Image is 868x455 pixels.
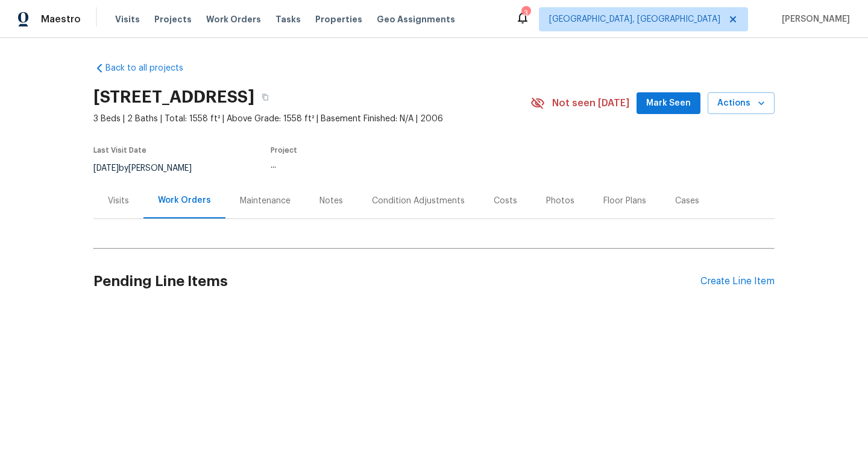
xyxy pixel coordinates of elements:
span: Not seen [DATE] [552,97,629,109]
div: Create Line Item [700,276,775,287]
span: Actions [717,96,765,111]
span: [GEOGRAPHIC_DATA], [GEOGRAPHIC_DATA] [549,13,720,25]
div: Floor Plans [603,195,646,207]
span: Last Visit Date [93,147,146,154]
span: Properties [315,13,362,25]
button: Copy Address [254,86,276,108]
div: Condition Adjustments [372,195,465,207]
span: 3 Beds | 2 Baths | Total: 1558 ft² | Above Grade: 1558 ft² | Basement Finished: N/A | 2006 [93,113,530,125]
span: Work Orders [206,13,261,25]
a: Back to all projects [93,62,209,74]
div: Work Orders [158,194,211,206]
div: Photos [546,195,574,207]
div: ... [271,161,502,170]
div: Notes [319,195,343,207]
div: Visits [108,195,129,207]
span: Visits [115,13,140,25]
h2: [STREET_ADDRESS] [93,91,254,103]
div: Cases [675,195,699,207]
span: [DATE] [93,164,119,173]
span: Maestro [41,13,81,25]
button: Actions [708,92,775,115]
button: Mark Seen [637,92,700,115]
h2: Pending Line Items [93,253,700,310]
span: Mark Seen [646,96,691,111]
span: Geo Assignments [377,13,455,25]
span: Projects [154,13,192,25]
div: 3 [521,7,530,19]
div: Maintenance [240,195,291,207]
div: Costs [494,195,517,207]
span: Project [271,147,297,154]
div: by [PERSON_NAME] [93,161,206,176]
span: Tasks [275,15,301,24]
span: [PERSON_NAME] [777,13,850,25]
